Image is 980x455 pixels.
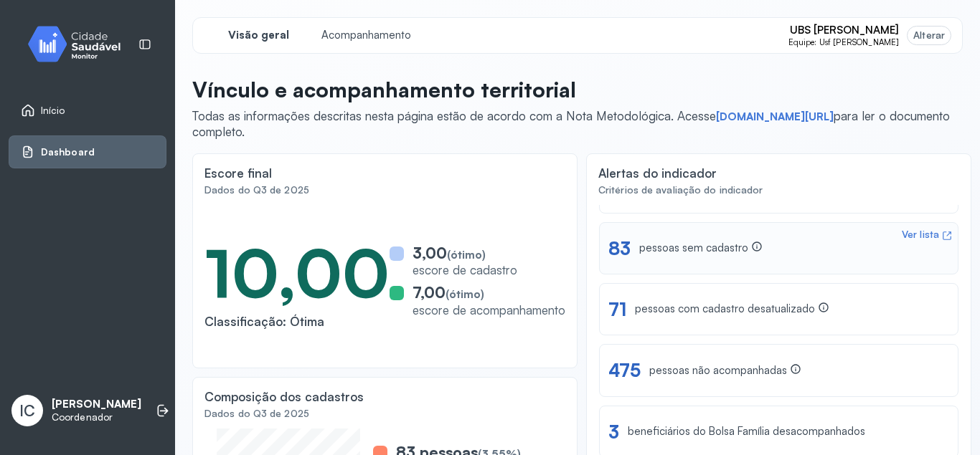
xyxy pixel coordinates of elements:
div: 7,00 [413,283,565,302]
div: escore de cadastro [413,262,517,277]
div: 71 [608,298,626,320]
div: Dados do Q3 de 2025 [204,408,565,420]
div: 10,00 [204,231,390,314]
p: Vínculo e acompanhamento territorial [192,77,951,102]
span: Todas as informações descritas nesta página estão de acordo com a Nota Metodológica. Acesse para ... [192,108,950,139]
div: Composição dos cadastros [204,389,364,404]
div: Escore final [204,166,272,181]
p: [PERSON_NAME] [52,398,141,411]
span: Acompanhamento [321,29,411,42]
a: Dashboard [21,145,154,159]
span: Visão geral [228,29,289,42]
a: Início [21,103,154,118]
div: 3 [608,421,619,443]
div: Alertas do indicador [598,166,717,181]
div: 475 [608,359,641,381]
span: Início [41,105,65,117]
div: 83 [608,237,631,259]
span: Equipe: Usf [PERSON_NAME] [788,37,900,47]
div: 3,00 [413,244,517,262]
div: pessoas não acompanhadas [649,363,801,378]
img: monitor.svg [15,23,144,65]
div: Alterar [913,29,945,42]
div: Critérios de avaliação do indicador [598,184,959,196]
p: Coordenador [52,411,141,423]
div: Dados do Q3 de 2025 [204,184,565,196]
a: [DOMAIN_NAME][URL] [716,110,834,124]
span: (ótimo) [446,287,484,301]
div: beneficiários do Bolsa Família desacompanhados [628,425,865,439]
div: pessoas com cadastro desatualizado [635,302,829,317]
div: Ver lista [902,229,939,241]
span: (ótimo) [447,248,486,262]
span: Dashboard [41,146,95,158]
span: IC [19,401,35,420]
span: UBS [PERSON_NAME] [790,24,899,37]
div: Classificação: Ótima [204,314,390,329]
div: escore de acompanhamento [413,302,565,317]
div: pessoas sem cadastro [639,241,763,256]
